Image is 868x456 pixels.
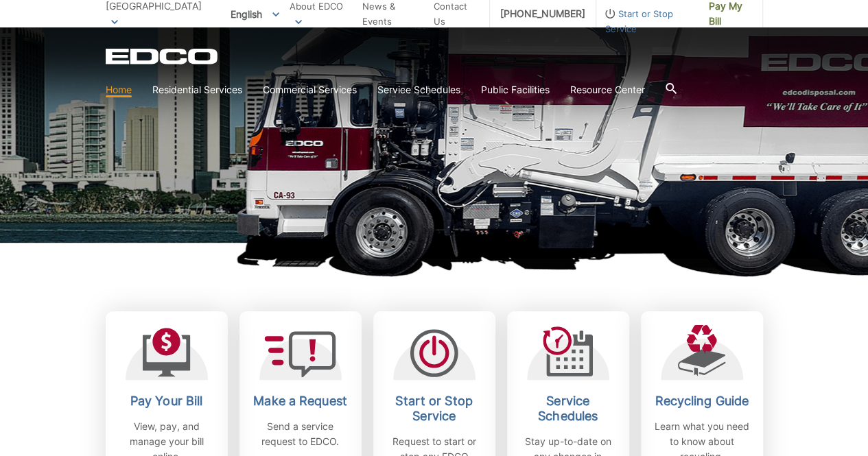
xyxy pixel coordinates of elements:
[481,82,550,97] a: Public Facilities
[220,3,290,25] span: English
[116,394,218,409] h2: Pay Your Bill
[384,394,485,424] h2: Start or Stop Service
[250,419,351,449] p: Send a service request to EDCO.
[152,82,242,97] a: Residential Services
[106,48,220,64] a: EDCD logo. Return to the homepage.
[263,82,357,97] a: Commercial Services
[377,82,460,97] a: Service Schedules
[651,394,753,409] h2: Recycling Guide
[250,394,351,409] h2: Make a Request
[517,394,619,424] h2: Service Schedules
[106,82,132,97] a: Home
[570,82,645,97] a: Resource Center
